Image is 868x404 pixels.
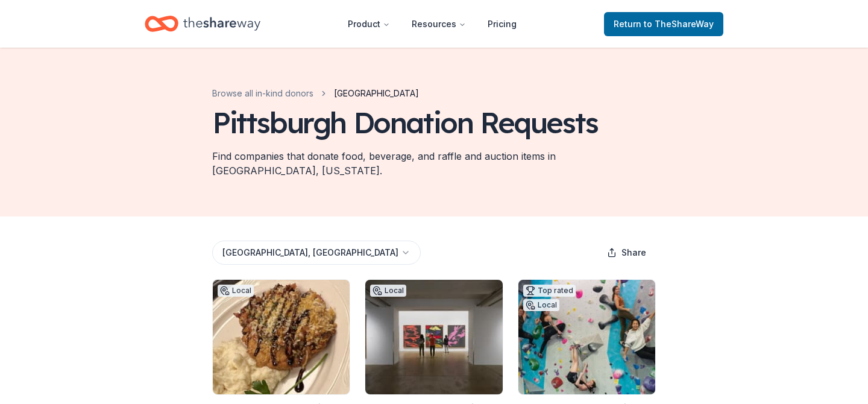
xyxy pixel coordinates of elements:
div: Pittsburgh Donation Requests [212,106,598,139]
img: Image for Andy Warhol Museum [365,280,502,394]
div: Local [218,285,254,297]
a: Returnto TheShareWay [604,12,723,36]
div: Local [523,299,559,311]
img: Image for Al's Cafe [213,280,350,394]
nav: breadcrumb [212,86,419,101]
span: to TheShareWay [644,19,714,29]
span: Share [621,245,646,260]
a: Home [145,10,260,38]
a: Pricing [478,12,526,36]
div: Top rated [523,285,576,297]
button: Share [597,241,656,265]
div: Find companies that donate food, beverage, and raffle and auction items in [GEOGRAPHIC_DATA], [US... [212,149,656,178]
span: [GEOGRAPHIC_DATA] [334,86,419,101]
div: Local [370,285,406,297]
button: Product [338,12,400,36]
button: Resources [402,12,476,36]
img: Image for ASCEND [518,280,655,394]
span: Return [614,17,714,31]
nav: Main [338,10,526,38]
a: Browse all in-kind donors [212,86,313,101]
